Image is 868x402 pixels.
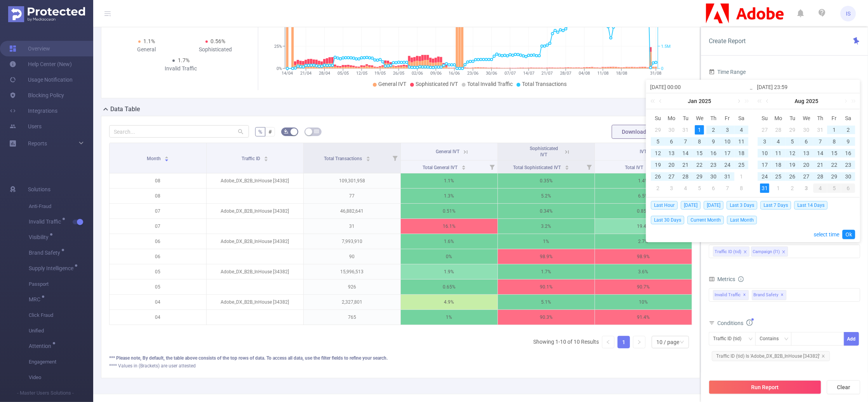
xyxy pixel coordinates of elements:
td: January 2, 2025 [706,124,720,136]
tspan: 02/06 [412,71,423,76]
td: January 20, 2025 [665,159,679,171]
td: August 24, 2025 [758,171,772,182]
td: February 6, 2025 [706,182,720,194]
td: September 6, 2025 [841,182,855,194]
span: Mo [772,115,786,122]
td: August 8, 2025 [827,136,841,147]
tspan: 14/04 [282,71,293,76]
td: July 27, 2025 [758,124,772,136]
td: January 23, 2025 [706,159,720,171]
div: 2 [709,125,718,135]
span: Invalid Traffic [29,219,64,224]
i: icon: close [782,250,786,255]
div: 8 [737,184,746,193]
tspan: 31/08 [651,71,662,76]
span: 1.7% [178,57,190,63]
div: 1 [695,125,704,135]
span: We [800,115,814,122]
div: 1 [737,172,746,181]
div: 22 [695,160,704,170]
td: January 31, 2025 [720,171,734,182]
td: August 20, 2025 [800,159,814,171]
td: January 5, 2025 [651,136,665,147]
td: January 14, 2025 [679,147,693,159]
div: 15 [830,149,839,158]
td: January 28, 2025 [679,171,693,182]
a: Last year (Control + left) [756,93,766,109]
td: February 5, 2025 [693,182,707,194]
div: 8 [830,137,839,146]
tspan: 25% [274,44,282,49]
span: Sa [734,115,748,122]
td: September 2, 2025 [786,182,800,194]
div: 29 [788,125,797,135]
div: 11 [737,137,746,146]
td: January 15, 2025 [693,147,707,159]
td: August 6, 2025 [800,136,814,147]
tspan: 30/06 [486,71,497,76]
a: Users [9,119,42,134]
div: 20 [802,160,811,170]
h2: Data Table [110,105,140,114]
td: August 26, 2025 [786,171,800,182]
tspan: 23/06 [468,71,479,76]
td: August 23, 2025 [841,159,855,171]
td: August 2, 2025 [841,124,855,136]
tspan: 09/06 [430,71,442,76]
td: January 4, 2025 [734,124,748,136]
tspan: 0% [277,66,282,71]
tspan: 19/05 [375,71,386,76]
td: February 3, 2025 [665,182,679,194]
a: Blocking Policy [9,87,64,103]
div: 30 [844,172,853,181]
img: Protected Media [8,6,85,22]
tspan: 28/04 [319,71,330,76]
a: Overview [9,41,50,56]
th: Tue [679,112,693,124]
div: 31 [760,184,769,193]
th: Sat [841,112,855,124]
span: General IVT [436,149,459,154]
span: Click Fraud [29,308,93,323]
div: 7 [816,137,825,146]
a: Next month (PageDown) [735,93,742,109]
td: January 29, 2025 [693,171,707,182]
div: 9 [844,137,853,146]
span: Total Transactions [522,81,567,87]
td: February 4, 2025 [679,182,693,194]
li: Traffic ID (tid) [713,246,750,257]
div: 4 [737,125,746,135]
td: August 7, 2025 [813,136,827,147]
div: 14 [816,149,825,158]
td: February 1, 2025 [734,171,748,182]
span: Fr [720,115,734,122]
td: December 31, 2024 [679,124,693,136]
div: 17 [723,149,732,158]
tspan: 05/05 [337,71,349,76]
div: 6 [667,137,677,146]
tspan: 21/04 [301,71,312,76]
span: Fr [827,115,841,122]
div: 13 [802,149,811,158]
span: Sophisticated IVT [416,81,458,87]
i: icon: right [637,340,642,344]
td: August 14, 2025 [813,147,827,159]
td: August 16, 2025 [841,147,855,159]
div: 6 [709,184,718,193]
tspan: 1.5M [661,44,671,49]
span: We [693,115,707,122]
a: 2025 [698,93,712,109]
div: 31 [681,125,691,135]
tspan: 28/07 [560,71,572,76]
th: Sun [651,112,665,124]
i: icon: table [314,129,319,134]
span: Mo [665,115,679,122]
span: Sa [841,115,855,122]
div: Traffic ID (tid) [715,247,741,257]
td: January 3, 2025 [720,124,734,136]
a: Reports [28,136,47,151]
div: 24 [723,160,732,170]
div: 26 [653,172,663,181]
button: Clear [827,380,860,394]
div: 25 [737,160,746,170]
